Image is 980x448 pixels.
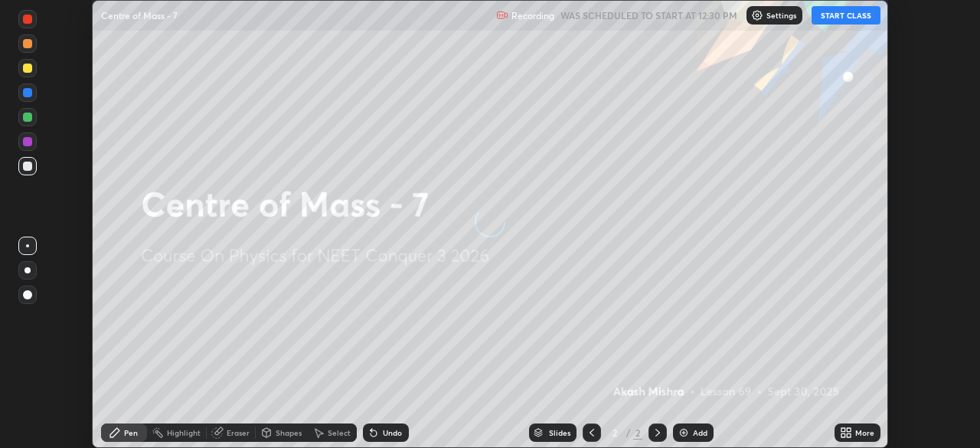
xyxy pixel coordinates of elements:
div: Highlight [167,429,201,437]
div: Shapes [276,429,302,437]
img: class-settings-icons [751,9,763,21]
div: More [855,429,874,437]
p: Settings [766,11,796,19]
p: Centre of Mass - 7 [101,9,178,21]
div: Pen [124,429,138,437]
img: recording.375f2c34.svg [496,9,508,21]
div: Slides [549,429,570,437]
div: Undo [383,429,402,437]
div: / [626,428,630,437]
div: Eraser [227,429,250,437]
h5: WAS SCHEDULED TO START AT 12:30 PM [560,8,737,22]
img: add-slide-button [678,427,690,439]
div: Select [328,429,351,437]
div: 2 [633,426,642,440]
div: Add [693,429,707,437]
button: START CLASS [812,6,880,25]
div: 2 [607,428,622,437]
p: Recording [511,10,554,21]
